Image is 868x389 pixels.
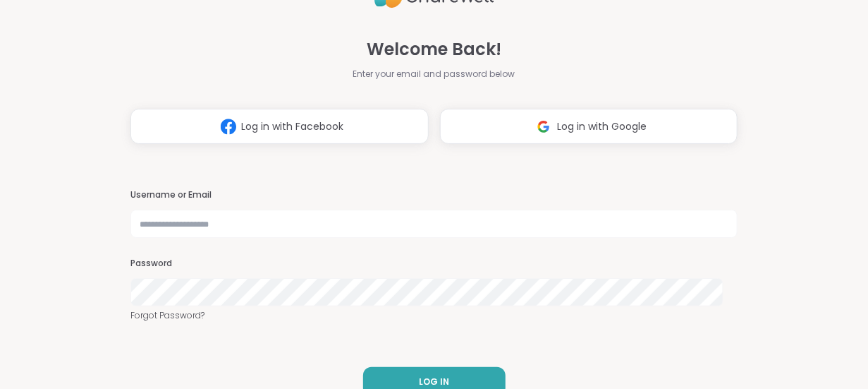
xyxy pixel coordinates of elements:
img: ShareWell Logomark [215,114,242,140]
a: Forgot Password? [130,309,738,322]
button: Log in with Google [440,109,738,144]
button: Log in with Facebook [130,109,429,144]
span: LOG IN [419,376,449,388]
span: Log in with Facebook [242,119,344,134]
img: ShareWell Logomark [530,114,557,140]
span: Enter your email and password below [353,68,515,80]
span: Welcome Back! [367,37,501,62]
h3: Password [130,258,738,270]
span: Log in with Google [557,119,647,134]
h3: Username or Email [130,189,738,201]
